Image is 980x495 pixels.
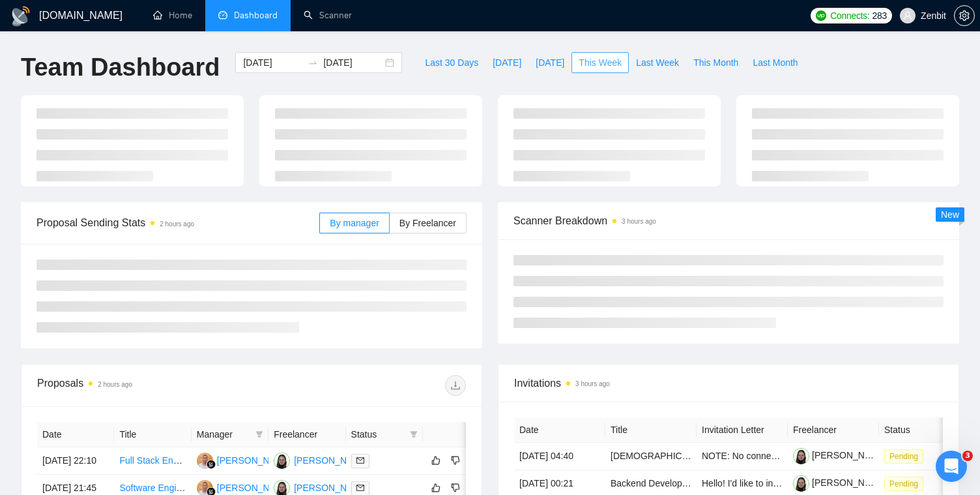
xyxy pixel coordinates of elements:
a: LD[PERSON_NAME] [274,482,369,492]
a: Pending [884,478,929,488]
span: dislike [451,483,460,493]
span: [DATE] [493,55,521,70]
span: 283 [872,8,887,23]
a: LD[PERSON_NAME] [274,455,369,465]
h1: Team Dashboard [21,52,220,83]
button: [DATE] [528,52,571,73]
td: [DATE] 04:40 [514,443,605,470]
a: Pending [884,451,929,461]
a: [PERSON_NAME] [793,477,887,488]
span: Scanner Breakdown [513,213,944,229]
time: 2 hours ago [160,220,194,228]
span: This Week [579,55,622,70]
a: MU[PERSON_NAME] [197,455,292,465]
span: filter [253,425,266,444]
span: mail [356,484,364,492]
div: [PERSON_NAME] [294,481,369,495]
span: swap-right [308,57,318,68]
img: c1PBd5j1WUGakCiaTExn4FmaBqBEeaxYKHYi_6fmy4sEUPblII-bDoBbWtw-Tl4FJl [793,448,809,464]
iframe: Intercom live chat [936,451,967,482]
span: By Freelancer [399,218,456,228]
th: Freelancer [268,422,345,447]
div: Proposals [37,375,252,396]
span: user [903,11,912,20]
img: LD [274,453,290,469]
th: Manager [192,422,268,447]
time: 2 hours ago [98,381,132,388]
button: This Month [686,52,745,73]
img: MU [197,453,213,469]
img: upwork-logo.png [816,10,826,21]
span: setting [955,10,974,21]
span: Connects: [830,8,869,23]
span: Pending [884,449,923,464]
th: Freelancer [788,417,879,443]
a: Full Stack Engineer (DevOps experience) [119,455,287,466]
th: Date [514,417,605,443]
span: Pending [884,477,923,491]
span: Last Month [753,55,798,70]
span: 3 [962,451,973,461]
span: Last 30 Days [425,55,478,70]
span: Manager [197,427,250,442]
a: Software Engineer [119,483,194,493]
div: [PERSON_NAME] [217,481,292,495]
button: Last 30 Days [418,52,485,73]
td: Full Stack Engineer (DevOps experience) [114,447,191,475]
span: Invitations [514,375,943,391]
span: dashboard [218,10,227,20]
img: logo [10,6,31,27]
button: Last Month [745,52,805,73]
div: [PERSON_NAME] [217,453,292,468]
span: Last Week [636,55,679,70]
span: Status [351,427,405,442]
a: setting [954,10,975,21]
img: c1PBd5j1WUGakCiaTExn4FmaBqBEeaxYKHYi_6fmy4sEUPblII-bDoBbWtw-Tl4FJl [793,475,809,492]
span: to [308,57,318,68]
img: gigradar-bm.png [207,460,216,469]
span: By manager [330,218,379,228]
a: searchScanner [304,10,352,21]
th: Title [605,417,697,443]
th: Status [879,417,970,443]
input: Start date [243,55,302,70]
span: filter [255,430,263,438]
span: filter [407,425,420,444]
input: End date [323,55,382,70]
span: like [431,455,440,466]
th: Date [37,422,114,447]
span: like [431,483,440,493]
button: Last Week [629,52,686,73]
th: Title [114,422,191,447]
span: mail [356,457,364,464]
button: [DATE] [485,52,528,73]
span: dislike [451,455,460,466]
a: MU[PERSON_NAME] [197,482,292,492]
span: New [941,209,959,220]
time: 3 hours ago [575,380,610,387]
button: setting [954,5,975,26]
time: 3 hours ago [622,218,656,225]
button: dislike [448,453,463,468]
span: filter [410,430,418,438]
a: homeHome [153,10,192,21]
button: This Week [571,52,629,73]
button: like [428,453,444,468]
td: Native Speakers of Tamil – Talent Bench for Future Managed Services Recording Projects [605,443,697,470]
div: [PERSON_NAME] [294,453,369,468]
td: [DATE] 22:10 [37,447,114,475]
a: [PERSON_NAME] [793,450,887,460]
span: This Month [693,55,738,70]
span: [DATE] [536,55,564,70]
span: Dashboard [234,10,278,21]
th: Invitation Letter [697,417,788,443]
span: Proposal Sending Stats [36,215,319,231]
